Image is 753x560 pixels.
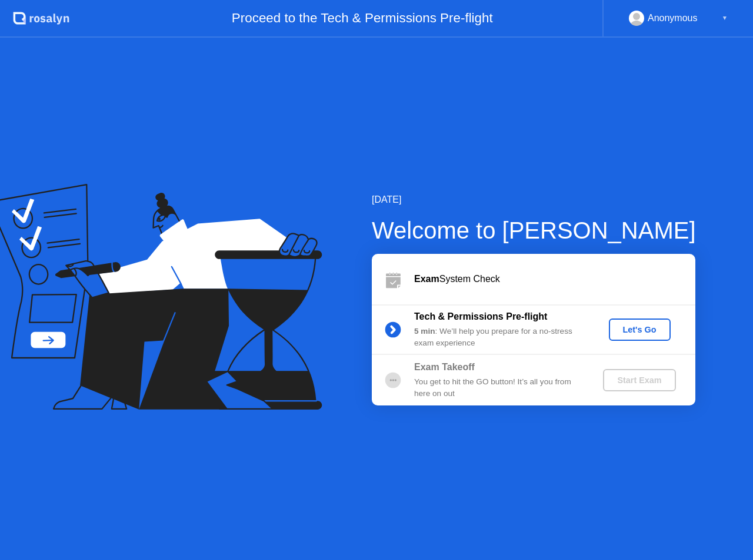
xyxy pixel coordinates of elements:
[414,274,439,284] b: Exam
[608,375,671,385] div: Start Exam
[603,369,675,391] button: Start Exam
[722,11,728,26] div: ▼
[414,362,475,372] b: Exam Takeoff
[372,213,696,248] div: Welcome to [PERSON_NAME]
[414,376,584,400] div: You get to hit the GO button! It’s all you from here on out
[414,327,435,336] b: 5 min
[372,193,696,207] div: [DATE]
[414,311,547,321] b: Tech & Permissions Pre-flight
[648,11,698,26] div: Anonymous
[414,326,584,350] div: : We’ll help you prepare for a no-stress exam experience
[614,325,666,334] div: Let's Go
[609,318,671,341] button: Let's Go
[414,272,695,286] div: System Check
